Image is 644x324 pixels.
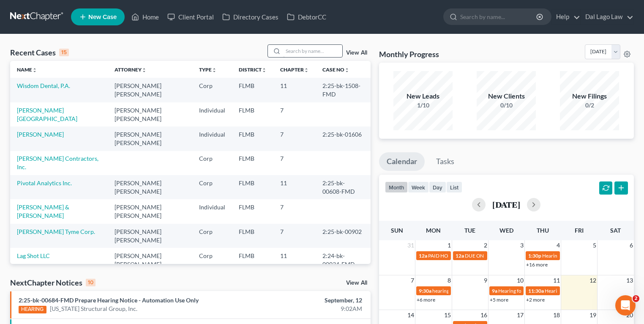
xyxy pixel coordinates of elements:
[17,66,37,73] a: Nameunfold_more
[50,305,137,313] a: [US_STATE] Structural Group, Inc.
[232,175,273,199] td: FLMB
[480,310,488,320] span: 16
[419,288,431,294] span: 9:30a
[428,152,462,171] a: Tasks
[239,66,267,73] a: Districtunfold_more
[447,240,452,250] span: 1
[192,175,232,199] td: Corp
[429,181,446,193] button: day
[86,279,96,286] div: 10
[253,296,362,305] div: September, 12
[492,200,520,209] h2: [DATE]
[88,14,117,20] span: New Case
[615,295,636,316] iframe: Intercom live chat
[483,240,488,250] span: 2
[499,227,513,234] span: Wed
[385,181,408,193] button: month
[142,68,147,73] i: unfold_more
[192,126,232,151] td: Individual
[419,253,427,259] span: 12a
[283,9,330,25] a: DebtorCC
[192,78,232,102] td: Corp
[316,78,370,102] td: 2:25-bk-1508-FMD
[516,275,524,286] span: 10
[379,49,439,59] h3: Monthly Progress
[490,297,508,303] a: +5 more
[498,288,559,294] span: Hearing for PI ESTATES LLC
[232,248,273,272] td: FLMB
[108,126,192,151] td: [PERSON_NAME] [PERSON_NAME]
[633,295,639,302] span: 2
[17,252,50,259] a: Lag Shot LLC
[560,101,619,110] div: 0/2
[32,68,37,73] i: unfold_more
[273,224,316,248] td: 7
[316,126,370,151] td: 2:25-bk-01606
[446,181,462,193] button: list
[417,297,435,303] a: +6 more
[592,240,597,250] span: 5
[464,227,475,234] span: Tue
[17,131,64,138] a: [PERSON_NAME]
[17,107,77,122] a: [PERSON_NAME][GEOGRAPHIC_DATA]
[253,305,362,313] div: 9:02AM
[232,224,273,248] td: FLMB
[232,102,273,126] td: FLMB
[407,310,415,320] span: 14
[428,253,481,259] span: PAID HOLIDAY - [DATE]
[322,66,349,73] a: Case Nounfold_more
[17,228,95,235] a: [PERSON_NAME] Tyme Corp.
[379,152,425,171] a: Calendar
[273,126,316,151] td: 7
[232,151,273,175] td: FLMB
[192,151,232,175] td: Corp
[477,101,536,110] div: 0/10
[625,275,634,286] span: 13
[393,101,453,110] div: 1/10
[552,275,561,286] span: 11
[192,199,232,223] td: Individual
[443,310,452,320] span: 15
[273,248,316,272] td: 11
[610,227,621,234] span: Sat
[17,179,72,187] a: Pivotal Analytics Inc.
[115,66,147,73] a: Attorneyunfold_more
[108,175,192,199] td: [PERSON_NAME] [PERSON_NAME]
[17,155,98,170] a: [PERSON_NAME] Contractors, Inc.
[273,102,316,126] td: 7
[447,275,452,286] span: 8
[581,9,633,25] a: Dal Lago Law
[192,102,232,126] td: Individual
[304,68,309,73] i: unfold_more
[232,126,273,151] td: FLMB
[232,199,273,223] td: FLMB
[108,78,192,102] td: [PERSON_NAME] [PERSON_NAME]
[589,275,597,286] span: 12
[537,227,549,234] span: Thu
[528,288,544,294] span: 11:30a
[316,175,370,199] td: 2:25-bk-00608-FMD
[273,199,316,223] td: 7
[346,50,367,56] a: View All
[218,9,283,25] a: Directory Cases
[273,78,316,102] td: 11
[127,9,163,25] a: Home
[232,78,273,102] td: FLMB
[516,310,524,320] span: 17
[163,9,218,25] a: Client Portal
[456,253,464,259] span: 12a
[542,253,568,259] span: Hearing for
[59,49,69,56] div: 15
[526,261,548,268] a: +16 more
[552,310,561,320] span: 18
[344,68,349,73] i: unfold_more
[552,9,580,25] a: Help
[316,224,370,248] td: 2:25-bk-00902
[10,47,69,58] div: Recent Cases
[108,199,192,223] td: [PERSON_NAME] [PERSON_NAME]
[108,248,192,272] td: [PERSON_NAME] [PERSON_NAME]
[575,227,584,234] span: Fri
[560,91,619,101] div: New Filings
[407,240,415,250] span: 31
[17,82,70,89] a: Wisdom Dental, P.A.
